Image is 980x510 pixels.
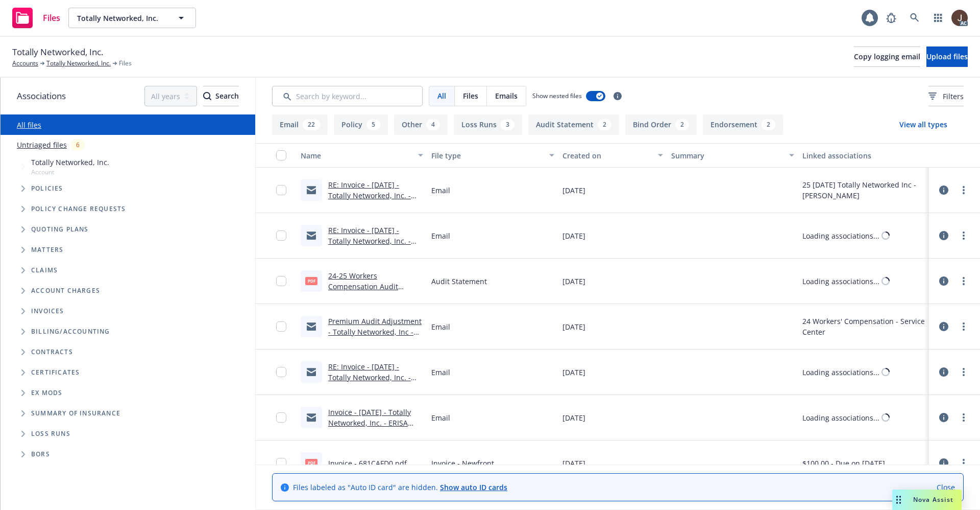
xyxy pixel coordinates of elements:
[958,457,970,469] a: more
[528,114,619,135] button: Audit Statement
[203,86,239,106] button: SearchSearch
[532,91,582,100] span: Show nested files
[431,185,450,196] span: Email
[328,362,411,414] a: RE: Invoice - [DATE] - Totally Networked, Inc. - ERISA Bond Renewal Premium - Newfront Insurance
[802,316,925,337] div: 24 Workers' Compensation - Service Center
[958,229,970,242] a: more
[558,143,668,168] button: Created on
[904,8,925,28] a: Search
[31,157,109,168] span: Totally Networked, Inc.
[463,90,478,101] span: Files
[31,410,120,416] span: Summary of insurance
[203,92,211,100] svg: Search
[802,412,879,423] div: Loading associations...
[958,366,970,378] a: more
[667,143,798,168] button: Summary
[562,367,585,378] span: [DATE]
[12,45,103,59] span: Totally Networked, Inc.
[276,458,286,468] input: Toggle Row Selected
[562,230,585,241] span: [DATE]
[431,150,543,161] div: File type
[802,230,879,241] div: Loading associations...
[31,226,89,233] span: Quoting plans
[77,13,165,24] span: Totally Networked, Inc.
[46,59,111,68] a: Totally Networked, Inc.
[562,458,585,469] span: [DATE]
[31,369,80,376] span: Certificates
[798,143,929,168] button: Linked associations
[454,114,522,135] button: Loss Runs
[892,490,905,510] div: Drag to move
[802,276,879,287] div: Loading associations...
[431,458,494,469] span: Invoice - Newfront
[305,277,317,285] span: pdf
[276,321,286,332] input: Toggle Row Selected
[562,321,585,332] span: [DATE]
[328,407,415,449] a: Invoice - [DATE] - Totally Networked, Inc. - ERISA Bond Renewal Premium - Newfront Insurance
[366,119,380,130] div: 5
[8,4,64,32] a: Files
[928,8,948,28] a: Switch app
[276,276,286,286] input: Toggle Row Selected
[562,412,585,423] span: [DATE]
[892,490,962,510] button: Nova Assist
[1,321,255,465] div: Folder Tree Example
[881,8,901,28] a: Report a Bug
[426,119,440,130] div: 4
[43,14,60,22] span: Files
[802,179,925,201] div: 25 [DATE] Totally Networked Inc - [PERSON_NAME]
[437,90,446,101] span: All
[703,114,783,135] button: Endorsement
[958,184,970,196] a: more
[854,52,920,61] span: Copy logging email
[31,349,73,355] span: Contracts
[958,320,970,333] a: more
[31,168,109,176] span: Account
[31,186,63,192] span: Policies
[958,411,970,424] a: more
[625,114,697,135] button: Bind Order
[68,8,196,28] button: Totally Networked, Inc.
[305,459,317,467] span: pdf
[31,308,64,314] span: Invoices
[31,431,70,437] span: Loss Runs
[562,276,585,287] span: [DATE]
[328,225,411,278] a: RE: Invoice - [DATE] - Totally Networked, Inc. - ERISA Bond Renewal Premium - Newfront Insurance
[17,120,41,130] a: All files
[802,367,879,378] div: Loading associations...
[671,150,782,161] div: Summary
[495,90,518,101] span: Emails
[440,482,507,492] a: Show auto ID cards
[301,150,412,161] div: Name
[958,275,970,287] a: more
[431,412,450,423] span: Email
[675,119,689,130] div: 2
[883,114,964,135] button: View all types
[431,230,450,241] span: Email
[928,91,964,102] span: Filters
[913,495,953,504] span: Nova Assist
[31,390,62,396] span: Ex Mods
[119,59,132,68] span: Files
[31,329,110,335] span: Billing/Accounting
[802,458,885,469] div: $100.00 - Due on [DATE]
[926,47,968,67] button: Upload files
[17,140,67,150] a: Untriaged files
[17,89,66,103] span: Associations
[427,143,558,168] button: File type
[802,150,925,161] div: Linked associations
[328,316,422,369] a: Premium Audit Adjustment - Totally Networked, Inc - [DATE] Workers' Compensation - Newfront Insur...
[31,288,100,294] span: Account charges
[12,59,38,68] a: Accounts
[272,86,423,106] input: Search by keyword...
[762,119,775,130] div: 2
[562,150,652,161] div: Created on
[31,206,126,212] span: Policy change requests
[334,114,388,135] button: Policy
[293,482,507,493] span: Files labeled as "Auto ID card" are hidden.
[328,271,398,302] a: 24-25 Workers Compensation Audit Statement.pdf
[394,114,448,135] button: Other
[926,52,968,61] span: Upload files
[501,119,514,130] div: 3
[31,451,50,457] span: BORs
